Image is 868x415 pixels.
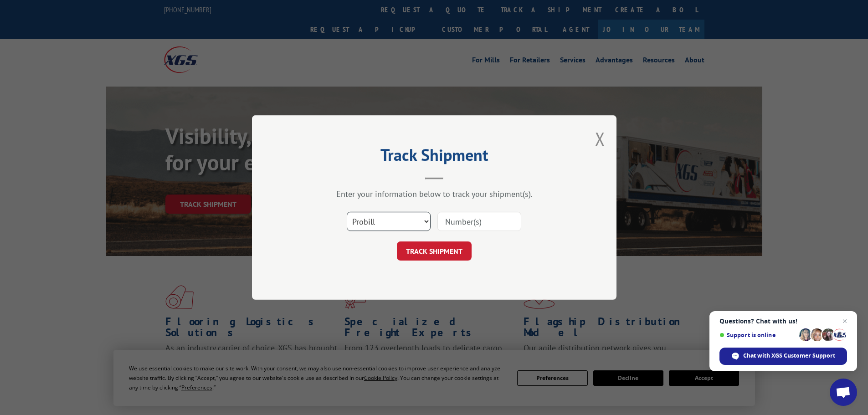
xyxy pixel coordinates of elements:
[839,316,850,327] span: Close chat
[719,332,796,338] span: Support is online
[743,352,835,360] span: Chat with XGS Customer Support
[397,241,472,261] button: TRACK SHIPMENT
[437,212,521,231] input: Number(s)
[298,189,571,199] div: Enter your information below to track your shipment(s).
[595,127,605,151] button: Close modal
[719,318,847,325] span: Questions? Chat with us!
[830,379,857,406] div: Open chat
[719,348,847,365] div: Chat with XGS Customer Support
[298,149,571,166] h2: Track Shipment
